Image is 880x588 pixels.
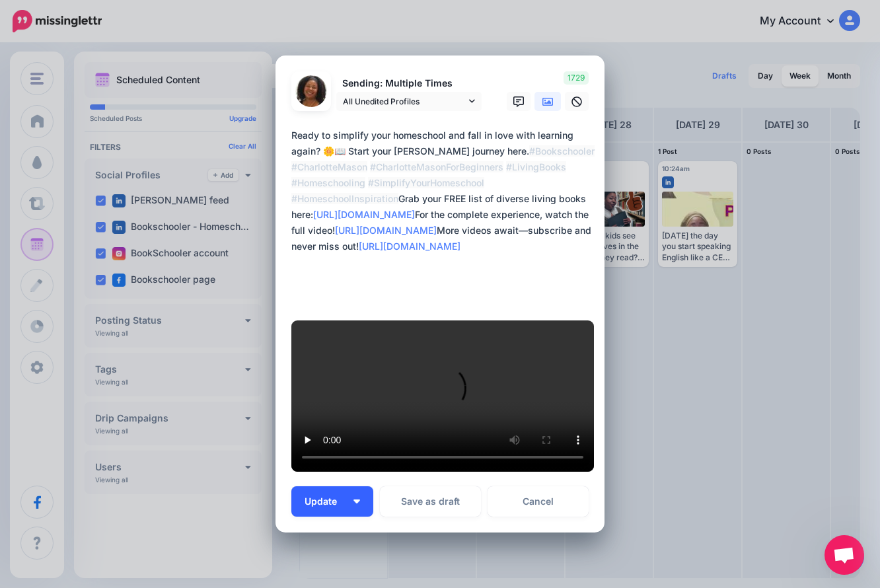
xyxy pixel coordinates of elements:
span: All Unedited Profiles [343,94,466,108]
img: arrow-down-white.png [353,499,360,503]
button: Save as draft [380,486,481,517]
p: Sending: Multiple Times [336,76,482,91]
a: All Unedited Profiles [336,92,482,111]
span: Update [305,497,347,506]
button: Update [291,486,373,517]
span: 1729 [564,71,589,85]
img: 453615121_892451076238337_1872718559437141435_n-bsa149353.jpg [295,75,327,107]
div: Ready to simplify your homeschool and fall in love with learning again? 🌼📖 Start your [PERSON_NAM... [291,128,595,254]
a: Cancel [488,486,589,517]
